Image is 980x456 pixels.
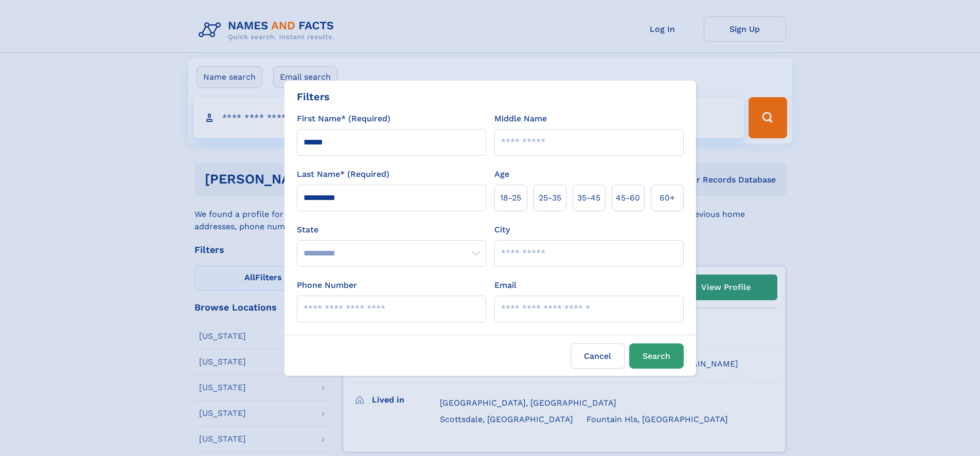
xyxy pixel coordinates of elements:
label: Cancel [571,343,625,369]
label: City [494,224,510,236]
label: Age [494,168,509,180]
label: Phone Number [297,279,357,291]
label: State [297,224,486,236]
span: 60+ [660,192,675,204]
label: First Name* (Required) [297,113,390,125]
span: 25‑35 [539,192,561,204]
div: Filters [297,89,330,104]
label: Email [494,279,516,291]
span: 18‑25 [500,192,521,204]
span: 45‑60 [616,192,640,204]
label: Last Name* (Required) [297,168,389,180]
button: Search [629,343,684,369]
label: Middle Name [494,113,547,125]
span: 35‑45 [577,192,600,204]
